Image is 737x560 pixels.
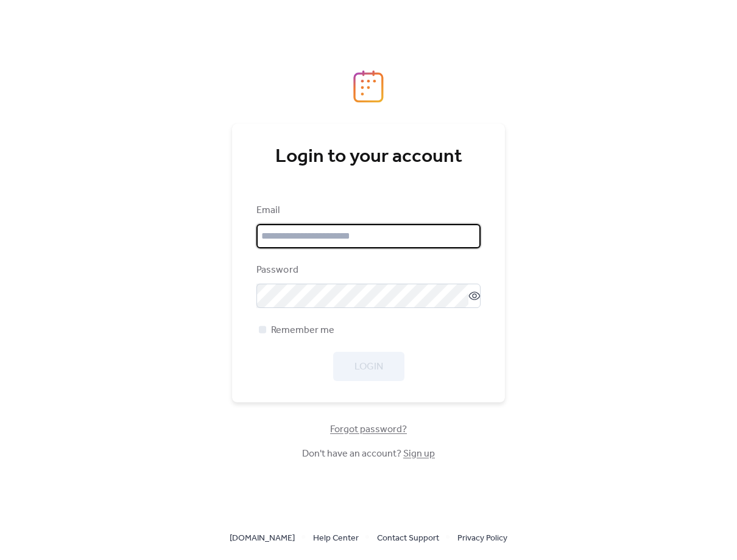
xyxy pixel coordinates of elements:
span: Contact Support [377,531,439,546]
span: Remember me [271,323,334,338]
a: Help Center [313,530,359,545]
span: Privacy Policy [457,531,507,546]
div: Login to your account [256,145,481,169]
span: [DOMAIN_NAME] [230,531,295,546]
div: Password [256,263,478,278]
span: Forgot password? [330,422,407,437]
img: logo [353,70,384,103]
a: Forgot password? [330,426,407,433]
span: Don't have an account? [302,447,435,461]
div: Email [256,203,478,218]
a: Sign up [403,444,435,463]
span: Help Center [313,531,359,546]
a: Privacy Policy [457,530,507,545]
a: Contact Support [377,530,439,545]
a: [DOMAIN_NAME] [230,530,295,545]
